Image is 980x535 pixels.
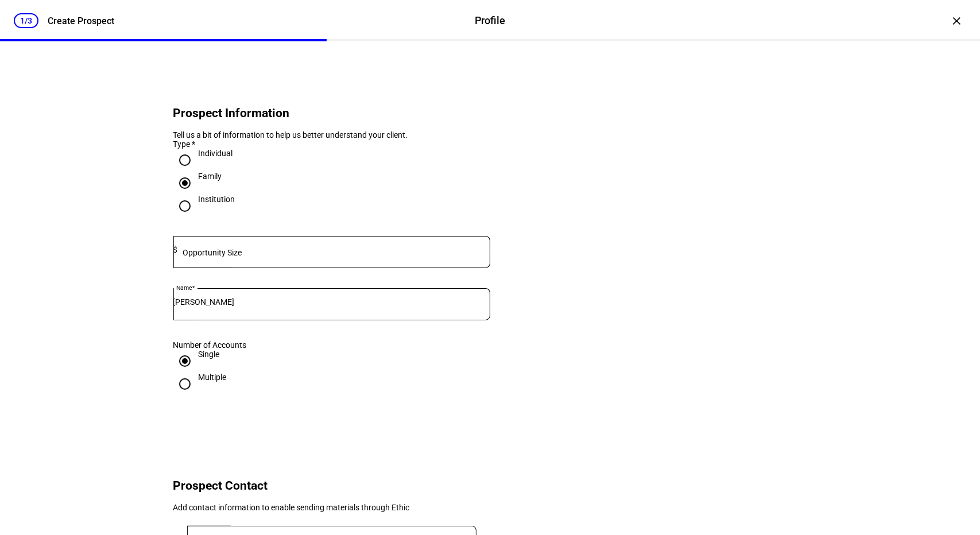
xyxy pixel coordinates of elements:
div: Individual [199,149,233,158]
div: Profile [475,13,505,28]
div: Type * [173,139,490,149]
div: 1/3 [14,13,38,28]
mat-label: Name [176,284,192,291]
div: Add contact information to enable sending materials through Ethic [173,503,490,512]
div: Family [199,172,222,181]
div: Multiple [199,373,227,382]
div: × [948,11,966,30]
h2: Prospect Information [173,106,490,120]
div: Create Prospect [48,15,114,26]
div: Institution [199,195,235,204]
h2: Prospect Contact [173,479,490,493]
div: Tell us a bit of information to help us better understand your client. [173,130,490,139]
div: Single [199,350,220,359]
span: $ [173,245,178,254]
mat-label: Opportunity Size [183,248,242,257]
div: Number of Accounts [173,340,490,350]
